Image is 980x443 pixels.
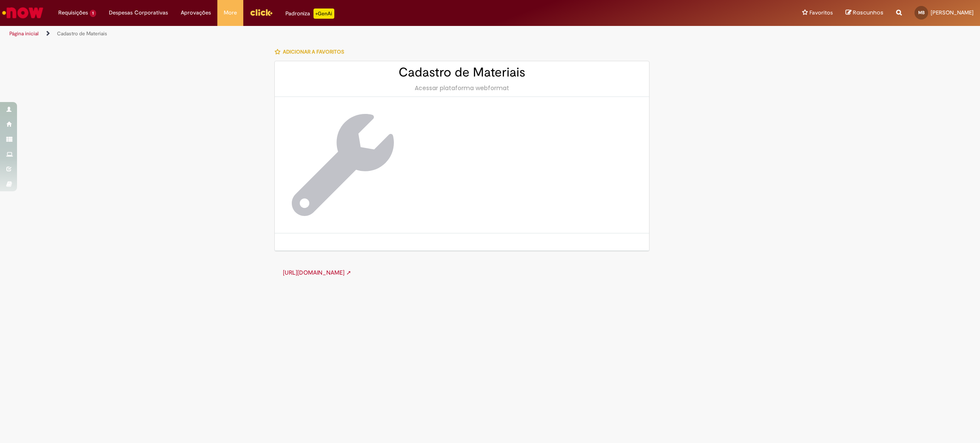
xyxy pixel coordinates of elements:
[6,26,647,42] ul: Trilhas de página
[250,6,273,19] img: click_logo_yellow_360x200.png
[292,114,394,216] img: Cadastro de Materiais
[918,10,925,15] span: MB
[274,43,349,61] button: Adicionar a Favoritos
[283,84,641,92] div: Acessar plataforma webformat
[58,9,88,17] span: Requisições
[109,9,168,17] span: Despesas Corporativas
[57,30,107,37] a: Cadastro de Materiais
[181,9,211,17] span: Aprovações
[809,9,833,17] span: Favoritos
[853,9,883,17] span: Rascunhos
[9,30,39,37] a: Página inicial
[283,65,641,80] h2: Cadastro de Materiais
[285,9,334,19] div: Padroniza
[90,10,96,17] span: 1
[931,9,974,16] span: [PERSON_NAME]
[846,9,883,17] a: Rascunhos
[313,9,334,19] p: +GenAi
[1,4,45,21] img: ServiceNow
[283,48,344,55] span: Adicionar a Favoritos
[224,9,237,17] span: More
[283,269,351,276] a: [URL][DOMAIN_NAME] ➚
